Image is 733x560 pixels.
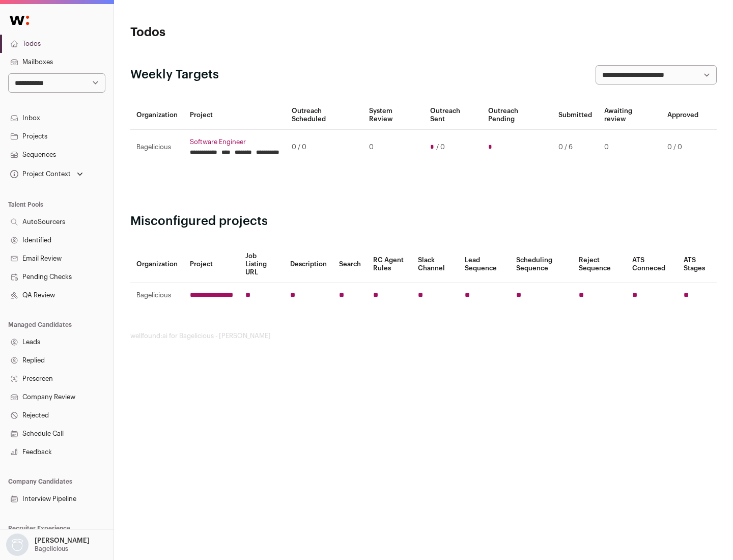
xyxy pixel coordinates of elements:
[552,101,598,130] th: Submitted
[661,101,704,130] th: Approved
[482,101,552,130] th: Outreach Pending
[367,246,411,283] th: RC Agent Rules
[598,101,661,130] th: Awaiting review
[4,10,35,31] img: Wellfound
[510,246,573,283] th: Scheduling Sequence
[130,130,184,165] td: Bagelicious
[424,101,483,130] th: Outreach Sent
[661,130,704,165] td: 0 / 0
[184,246,239,283] th: Project
[130,67,219,83] h2: Weekly Targets
[459,246,510,283] th: Lead Sequence
[190,138,279,146] a: Software Engineer
[130,332,717,340] footer: wellfound:ai for Bagelicious - [PERSON_NAME]
[436,143,445,151] span: / 0
[130,24,326,41] h1: Todos
[286,130,363,165] td: 0 / 0
[626,246,677,283] th: ATS Conneced
[6,534,29,556] img: nopic.png
[333,246,367,283] th: Search
[130,101,184,130] th: Organization
[363,130,424,165] td: 0
[8,167,85,181] button: Open dropdown
[363,101,424,130] th: System Review
[35,545,68,553] p: Bagelicious
[552,130,598,165] td: 0 / 6
[4,534,92,556] button: Open dropdown
[130,246,184,283] th: Organization
[130,283,184,308] td: Bagelicious
[184,101,286,130] th: Project
[239,246,284,283] th: Job Listing URL
[35,537,90,545] p: [PERSON_NAME]
[8,170,71,178] div: Project Context
[678,246,717,283] th: ATS Stages
[284,246,333,283] th: Description
[412,246,459,283] th: Slack Channel
[598,130,661,165] td: 0
[130,213,717,230] h2: Misconfigured projects
[286,101,363,130] th: Outreach Scheduled
[573,246,627,283] th: Reject Sequence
